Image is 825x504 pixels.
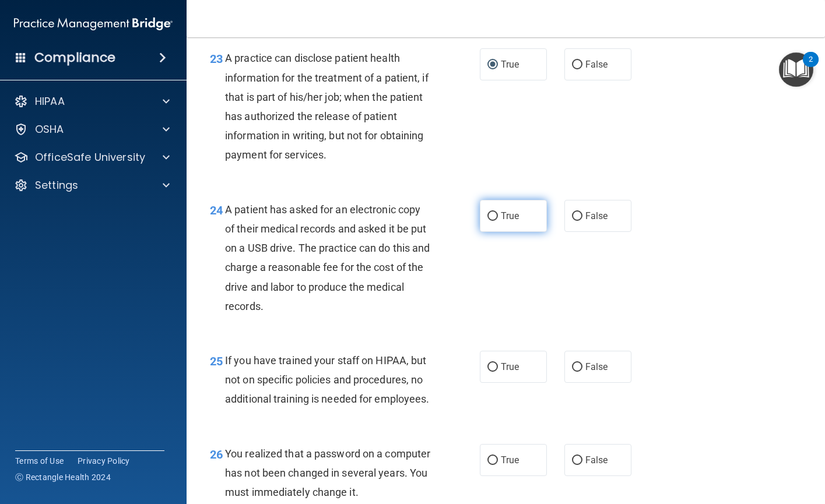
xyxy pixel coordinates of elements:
span: A patient has asked for an electronic copy of their medical records and asked it be put on a USB ... [225,203,430,312]
span: Ⓒ Rectangle Health 2024 [15,471,111,483]
div: 2 [809,59,813,75]
img: PMB logo [14,12,173,36]
span: A practice can disclose patient health information for the treatment of a patient, if that is par... [225,52,429,161]
span: True [501,59,519,70]
input: True [487,456,498,465]
input: True [487,212,498,221]
span: You realized that a password on a computer has not been changed in several years. You must immedi... [225,447,430,498]
p: OfficeSafe University [35,150,145,164]
a: OSHA [14,122,170,136]
span: 25 [210,354,223,368]
p: Settings [35,178,78,192]
a: Settings [14,178,170,192]
h4: Compliance [34,50,115,66]
p: OSHA [35,122,64,136]
span: 26 [210,447,223,461]
span: 23 [210,52,223,66]
input: False [572,363,582,372]
a: OfficeSafe University [14,150,170,164]
button: Open Resource Center, 2 new notifications [779,52,813,87]
span: True [501,210,519,221]
span: True [501,361,519,372]
span: False [585,59,608,70]
input: False [572,212,582,221]
span: True [501,454,519,466]
input: False [572,456,582,465]
input: True [487,61,498,69]
a: HIPAA [14,94,170,108]
span: 24 [210,203,223,217]
input: False [572,61,582,69]
a: Terms of Use [15,455,64,467]
span: False [585,210,608,221]
a: Privacy Policy [78,455,130,467]
span: False [585,361,608,372]
span: If you have trained your staff on HIPAA, but not on specific policies and procedures, no addition... [225,354,429,405]
input: True [487,363,498,372]
span: False [585,454,608,466]
p: HIPAA [35,94,65,108]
